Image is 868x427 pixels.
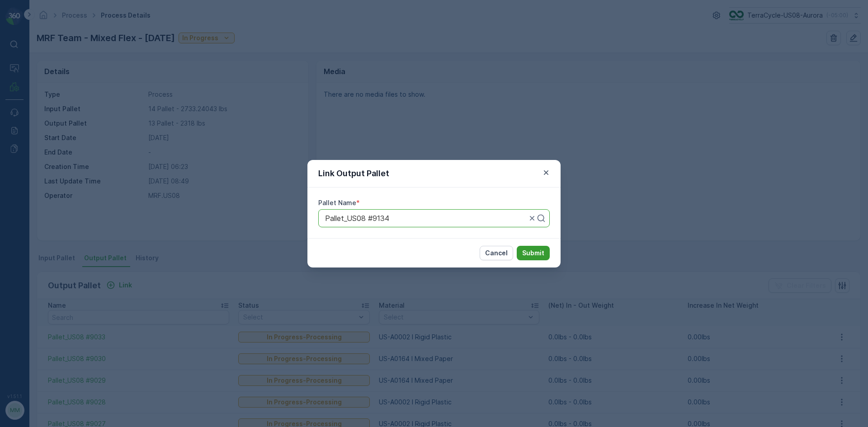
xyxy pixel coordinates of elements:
button: Cancel [480,246,513,260]
label: Pallet Name [318,199,356,206]
button: Submit [517,246,550,260]
p: Submit [522,249,544,258]
p: Cancel [485,249,508,258]
p: Link Output Pallet [318,167,389,180]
